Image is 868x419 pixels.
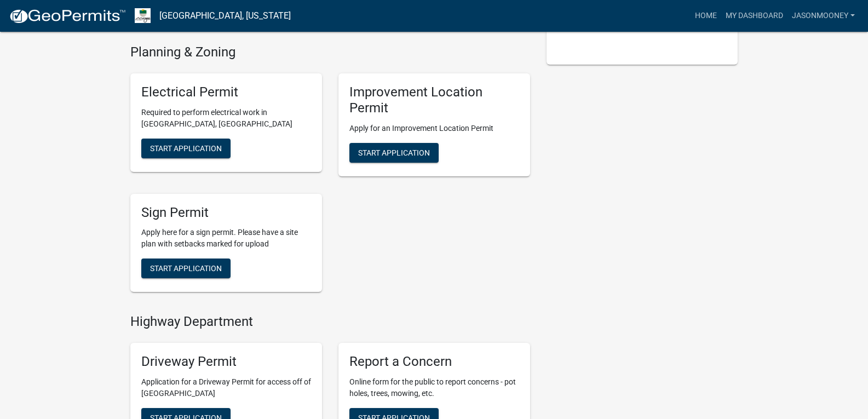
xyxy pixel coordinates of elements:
[130,44,530,60] h4: Planning & Zoning
[349,354,519,370] h5: Report a Concern
[141,354,311,370] h5: Driveway Permit
[141,139,231,158] button: Start Application
[721,5,787,26] a: My Dashboard
[135,8,151,23] img: Morgan County, Indiana
[150,144,222,152] span: Start Application
[141,205,311,221] h5: Sign Permit
[141,84,311,100] h5: Electrical Permit
[349,84,519,116] h5: Improvement Location Permit
[349,376,519,399] p: Online form for the public to report concerns - pot holes, trees, mowing, etc.
[141,107,311,130] p: Required to perform electrical work in [GEOGRAPHIC_DATA], [GEOGRAPHIC_DATA]
[358,148,430,157] span: Start Application
[787,5,859,26] a: Jasonmooney
[141,227,311,250] p: Apply here for a sign permit. Please have a site plan with setbacks marked for upload
[130,314,530,330] h4: Highway Department
[141,376,311,399] p: Application for a Driveway Permit for access off of [GEOGRAPHIC_DATA]
[150,264,222,273] span: Start Application
[141,259,231,278] button: Start Application
[349,123,519,134] p: Apply for an Improvement Location Permit
[349,143,439,163] button: Start Application
[691,5,721,26] a: Home
[159,7,291,25] a: [GEOGRAPHIC_DATA], [US_STATE]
